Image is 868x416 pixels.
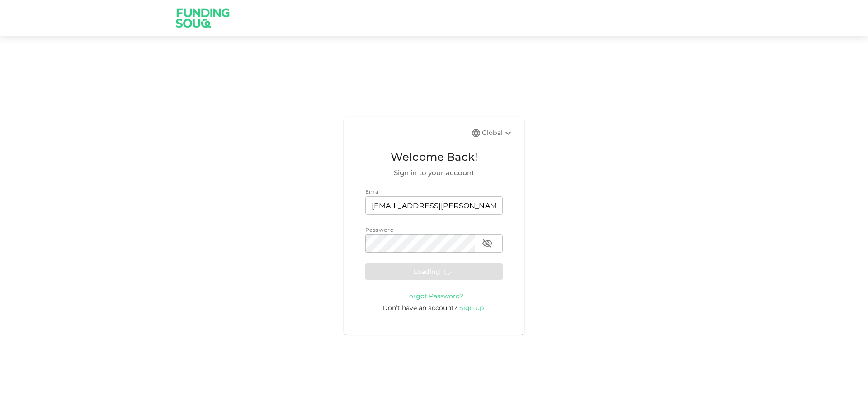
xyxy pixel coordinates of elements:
[365,226,394,233] span: Password
[382,304,458,312] span: Don’t have an account?
[365,148,503,166] span: Welcome Back!
[405,292,463,300] a: Forgot Password?
[459,304,484,312] span: Sign up
[405,292,463,300] span: Forgot Password?
[365,234,475,253] input: password
[365,188,382,195] span: Email
[365,196,503,215] input: email
[365,167,503,178] span: Sign in to your account
[482,128,514,139] div: Global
